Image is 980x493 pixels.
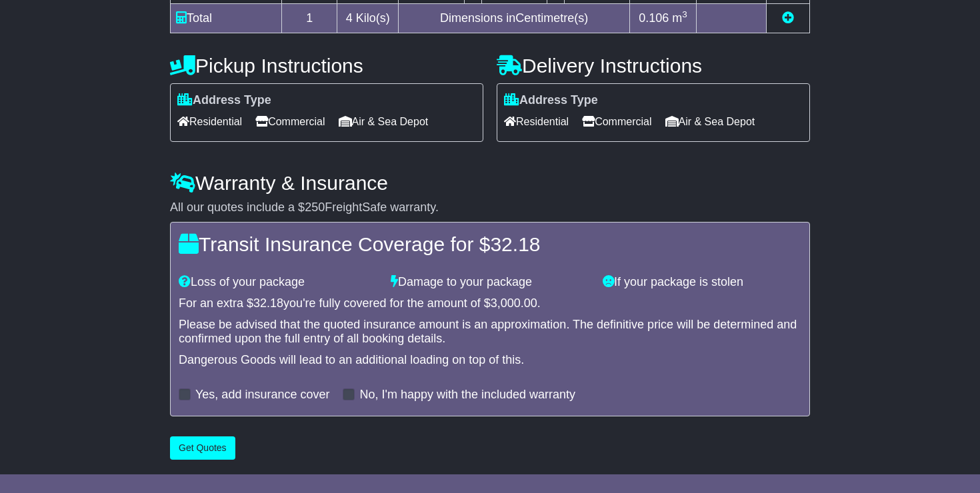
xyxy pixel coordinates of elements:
[346,11,353,25] span: 4
[491,296,537,310] span: 3,000.00
[179,296,801,311] div: For an extra $ you're fully covered for the amount of $ .
[172,275,384,290] div: Loss of your package
[255,111,325,132] span: Commercial
[682,9,687,19] sup: 3
[179,318,801,346] div: Please be advised that the quoted insurance amount is an approximation. The definitive price will...
[337,4,399,33] td: Kilo(s)
[195,388,329,402] label: Yes, add insurance cover
[596,275,808,290] div: If your package is stolen
[384,275,596,290] div: Damage to your package
[504,111,569,132] span: Residential
[171,4,282,33] td: Total
[170,436,235,460] button: Get Quotes
[582,111,651,132] span: Commercial
[177,93,271,108] label: Address Type
[497,55,810,77] h4: Delivery Instructions
[170,55,483,77] h4: Pickup Instructions
[504,93,598,108] label: Address Type
[399,4,630,33] td: Dimensions in Centimetre(s)
[782,11,794,25] a: Add new item
[665,111,755,132] span: Air & Sea Depot
[170,201,810,215] div: All our quotes include a $ FreightSafe warranty.
[339,111,429,132] span: Air & Sea Depot
[177,111,242,132] span: Residential
[305,201,325,214] span: 250
[282,4,337,33] td: 1
[639,11,669,25] span: 0.106
[672,11,687,25] span: m
[170,172,810,194] h4: Warranty & Insurance
[179,233,801,255] h4: Transit Insurance Coverage for $
[253,296,283,310] span: 32.18
[490,233,540,255] span: 32.18
[179,353,801,368] div: Dangerous Goods will lead to an additional loading on top of this.
[359,388,575,402] label: No, I'm happy with the included warranty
